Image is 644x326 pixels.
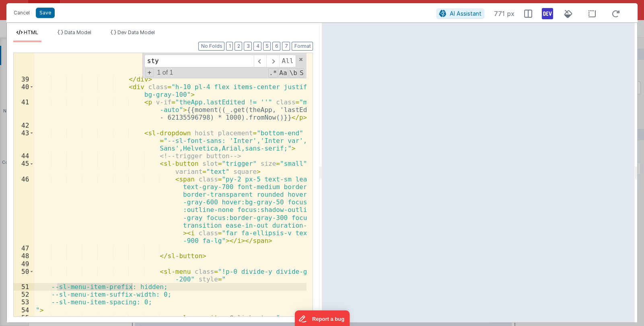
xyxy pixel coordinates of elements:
[14,268,34,283] div: 50
[14,291,34,298] div: 52
[450,10,481,17] span: AI Assistant
[24,29,38,35] span: HTML
[299,68,305,77] span: Search In Selection
[263,42,271,51] button: 5
[144,55,254,67] input: Search for
[14,306,34,314] div: 54
[64,29,91,35] span: Data Model
[14,252,34,260] div: 48
[14,260,34,268] div: 49
[253,42,261,51] button: 4
[278,68,288,77] span: CaseSensitive Search
[14,160,34,175] div: 45
[10,7,34,18] button: Cancel
[14,83,34,98] div: 40
[14,75,34,83] div: 39
[14,244,34,252] div: 47
[226,42,233,51] button: 1
[289,68,298,77] span: Whole Word Search
[14,152,34,160] div: 44
[282,42,290,51] button: 7
[14,175,34,245] div: 46
[198,42,224,51] button: No Folds
[244,42,252,51] button: 3
[235,42,242,51] button: 2
[14,122,34,129] div: 42
[14,129,34,153] div: 43
[279,55,296,67] span: Alt-Enter
[292,42,313,51] button: Format
[145,68,154,77] span: Toggel Replace mode
[268,68,278,77] span: RegExp Search
[154,69,176,76] span: 1 of 1
[436,8,484,19] button: AI Assistant
[14,298,34,306] div: 53
[14,283,34,291] div: 51
[117,29,155,35] span: Dev Data Model
[36,8,55,18] button: Save
[272,42,280,51] button: 6
[494,9,514,18] span: 771 px
[14,98,34,122] div: 41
